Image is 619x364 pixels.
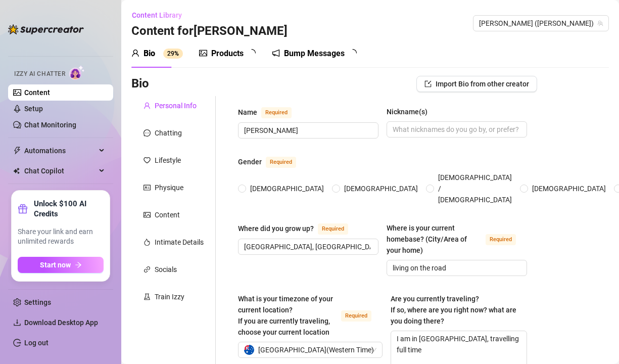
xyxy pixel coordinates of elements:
[24,88,50,97] a: Content
[248,49,256,57] span: loading
[13,318,21,327] span: download
[393,124,519,135] input: Nickname(s)
[258,342,374,357] span: [GEOGRAPHIC_DATA] ( Western Time )
[416,76,537,92] button: Import Bio from other creator
[387,222,527,256] label: Where is your current homebase? (City/Area of your home)
[144,211,151,218] span: picture
[155,155,181,166] div: Lifestyle
[144,102,151,109] span: user
[284,48,345,60] div: Bump Messages
[155,182,183,193] div: Physique
[24,143,96,159] span: Automations
[40,261,71,269] span: Start now
[436,80,529,88] span: Import Bio from other creator
[238,223,314,234] div: Where did you grow up?
[34,199,104,219] strong: Unlock $100 AI Credits
[131,7,190,23] button: Content Library
[144,184,151,191] span: idcard
[479,16,603,31] span: Jaylie (jaylietori)
[528,183,610,194] span: [DEMOGRAPHIC_DATA]
[261,107,292,118] span: Required
[238,156,307,168] label: Gender
[144,129,151,136] span: message
[244,125,370,136] input: Name
[244,345,254,355] img: au
[18,204,28,214] span: gift
[272,49,280,57] span: notification
[24,318,98,327] span: Download Desktop App
[238,107,257,118] div: Name
[387,106,435,117] label: Nickname(s)
[238,106,303,118] label: Name
[244,241,370,252] input: Where did you grow up?
[155,100,197,111] div: Personal Info
[349,49,357,57] span: loading
[393,262,519,274] input: Where is your current homebase? (City/Area of your home)
[341,310,371,322] span: Required
[24,163,96,179] span: Chat Copilot
[14,69,65,79] span: Izzy AI Chatter
[131,23,288,39] h3: Content for [PERSON_NAME]
[75,261,82,268] span: arrow-right
[597,20,603,26] span: team
[132,11,182,19] span: Content Library
[155,291,184,302] div: Train Izzy
[18,227,104,247] span: Share your link and earn unlimited rewards
[318,223,348,235] span: Required
[387,222,482,256] div: Where is your current homebase? (City/Area of your home)
[131,76,149,92] h3: Bio
[144,157,151,164] span: heart
[131,49,139,57] span: user
[24,105,43,113] a: Setup
[24,121,76,129] a: Chat Monitoring
[24,339,49,347] a: Log out
[238,222,359,235] label: Where did you grow up?
[13,147,21,155] span: thunderbolt
[424,80,432,87] span: import
[391,295,516,325] span: Are you currently traveling? If so, where are you right now? what are you doing there?
[238,156,262,167] div: Gender
[144,266,151,273] span: link
[155,264,177,275] div: Socials
[24,298,51,306] a: Settings
[486,234,516,245] span: Required
[199,49,207,57] span: picture
[144,48,155,60] div: Bio
[8,24,84,34] img: logo-BBDzfeDw.svg
[155,127,182,139] div: Chatting
[434,172,516,205] span: [DEMOGRAPHIC_DATA] / [DEMOGRAPHIC_DATA]
[246,183,328,194] span: [DEMOGRAPHIC_DATA]
[340,183,422,194] span: [DEMOGRAPHIC_DATA]
[155,209,180,220] div: Content
[163,49,183,59] sup: 29%
[266,157,296,168] span: Required
[69,65,85,80] img: AI Chatter
[144,293,151,300] span: experiment
[13,167,20,174] img: Chat Copilot
[155,237,204,248] div: Intimate Details
[144,239,151,246] span: fire
[211,48,244,60] div: Products
[18,257,104,273] button: Start nowarrow-right
[387,106,427,117] div: Nickname(s)
[238,295,333,336] span: What is your timezone of your current location? If you are currently traveling, choose your curre...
